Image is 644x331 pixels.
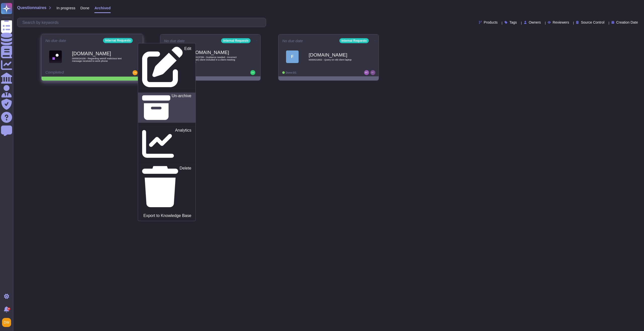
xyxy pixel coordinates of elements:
div: Internal Requests [103,38,133,43]
span: Questionnaires [17,6,46,10]
b: [DOMAIN_NAME] [190,50,241,55]
img: user [2,318,11,327]
span: Creation Date [616,21,638,24]
p: Export to Knowledge Base [143,214,191,218]
img: user [370,70,375,75]
span: Source Control [581,21,604,24]
b: [DOMAIN_NAME] [72,51,123,56]
p: Delete [180,166,191,207]
div: Internal Requests [339,38,369,43]
span: 0000021802 - Query on old client laptop [309,59,359,61]
p: Analytics [175,128,191,160]
span: No due date [164,39,185,43]
span: In progress [56,6,75,10]
span: Tags [509,21,517,24]
input: Search by keywords [20,18,266,27]
img: user [250,70,255,75]
img: user [364,70,369,75]
span: 0000024109 - Regarding weird/ malicious text message received to work phone [72,57,123,62]
span: Archived [94,6,110,10]
div: Internal Requests [221,38,251,43]
p: Un-archive [172,94,191,122]
a: Delete [138,165,195,208]
a: Un-archive [138,92,195,123]
span: 0000023789 - Guidance needed - Incorrect (former) client included in a client meeting invite [190,56,241,63]
p: Edit [184,47,191,87]
div: 9+ [7,307,10,310]
img: Logo [49,50,62,63]
a: Export to Knowledge Base [138,212,195,219]
div: Completed [45,70,108,75]
b: [DOMAIN_NAME] [309,52,359,57]
button: user [1,317,15,328]
span: Done [80,6,90,10]
span: No due date [45,39,66,42]
a: Edit [138,45,195,88]
span: Reviewers [553,21,569,24]
span: Done: 0/1 [286,71,296,74]
a: Analytics [138,127,195,161]
span: Owners [529,21,541,24]
div: F [286,50,299,63]
img: user [133,70,138,75]
span: Products [484,21,498,24]
span: No due date [282,39,303,43]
